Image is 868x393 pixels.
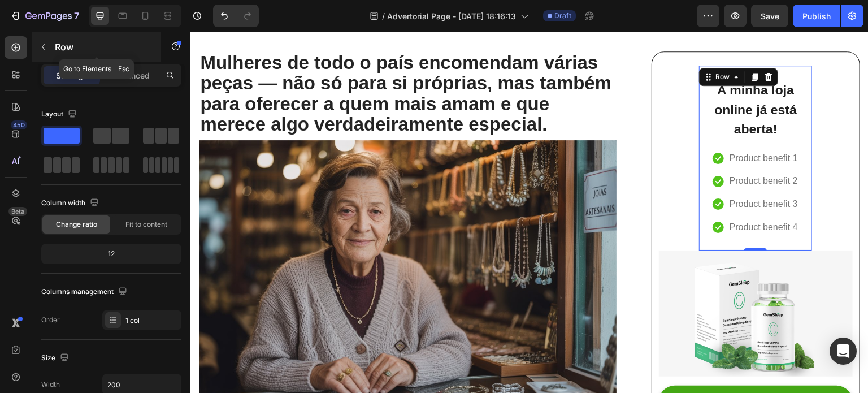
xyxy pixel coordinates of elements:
[41,107,79,122] div: Layout
[8,207,27,216] div: Beta
[41,315,60,325] div: Order
[41,196,101,211] div: Column width
[56,70,88,81] p: Settings
[125,219,167,230] span: Fit to content
[539,188,607,204] p: Product benefit 4
[793,5,840,27] button: Publish
[41,351,71,366] div: Size
[554,11,571,21] span: Draft
[56,219,97,230] span: Change ratio
[125,316,179,326] div: 1 col
[751,5,788,27] button: Save
[190,32,868,393] iframe: Design area
[515,47,615,109] h2: Rich Text Editor. Editing area: main
[539,119,607,135] p: Product benefit 1
[41,379,60,390] div: Width
[523,40,541,50] div: Row
[382,10,385,22] span: /
[8,109,426,370] img: Alt Image
[55,40,151,54] p: Row
[539,141,607,158] p: Product benefit 2
[111,70,150,81] p: Advanced
[802,10,831,22] div: Publish
[11,120,27,129] div: 450
[41,284,129,300] div: Columns management
[468,354,662,386] button: CHECK AVAILABILITY
[5,5,84,27] button: 7
[74,9,79,23] p: 7
[44,246,179,262] div: 12
[213,5,259,27] div: Undo/Redo
[468,219,662,345] img: Alt Image
[387,10,516,22] span: Advertorial Page - [DATE] 18:16:13
[761,11,779,21] span: Save
[517,49,614,107] p: A minha loja online já está aberta!
[539,165,607,181] p: Product benefit 3
[830,338,857,365] div: Open Intercom Messenger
